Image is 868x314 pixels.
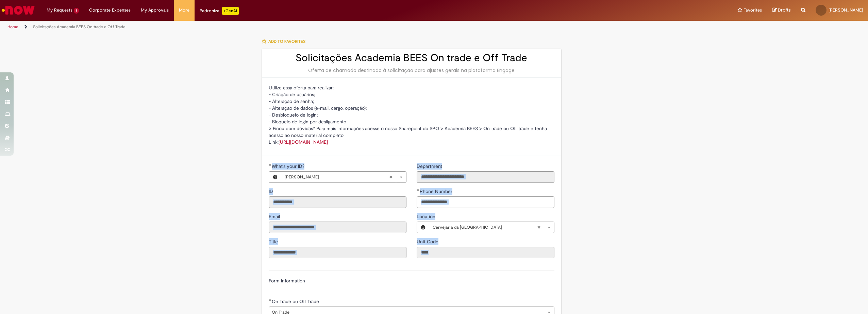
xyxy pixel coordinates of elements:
[417,238,440,245] label: Read only - Unit Code
[269,247,406,258] input: Title
[269,299,272,301] span: Required Filled
[33,24,126,30] a: Solicitações Academia BEES On trade e Off Trade
[285,172,389,182] span: [PERSON_NAME]
[417,239,440,245] span: Read only - Unit Code
[269,188,274,194] span: Read only - ID
[417,171,554,183] input: Department
[417,196,554,208] input: Phone Number
[534,222,544,233] abbr: Clear field Location
[417,189,420,191] span: Required Filled
[417,163,444,169] span: Read only - Department
[7,24,18,30] a: Home
[269,188,274,195] label: Read only - ID
[269,84,554,145] p: Utilize essa oferta para realizar: - Criação de usuários; - Alteração de senha; - Alteração de da...
[141,7,169,14] span: My Approvals
[417,163,444,170] label: Read only - Department
[89,7,131,14] span: Corporate Expenses
[269,222,406,233] input: Email
[272,163,306,169] span: Required - What's your ID?
[417,222,429,233] button: Location, Preview this record Cervejaria da Bahia
[269,172,281,182] button: What's your ID?, Preview this record Matheus Borges
[429,222,554,233] a: Cervejaria da [GEOGRAPHIC_DATA]Clear field Location
[179,7,189,14] span: More
[269,163,272,166] span: Required Filled
[829,7,863,13] span: [PERSON_NAME]
[744,7,762,14] span: Favorites
[269,238,279,245] label: Read only - Title
[772,7,791,14] a: Drafts
[262,34,309,49] button: Add to favorites
[281,172,406,182] a: [PERSON_NAME]Clear field What's your ID?
[420,188,454,194] span: Phone Number
[269,213,281,220] label: Read only - Email
[269,52,554,64] h2: Solicitações Academia BEES On trade e Off Trade
[433,222,537,233] span: Cervejaria da [GEOGRAPHIC_DATA]
[269,239,279,245] span: Read only - Title
[222,7,239,15] p: +GenAi
[386,172,396,182] abbr: Clear field What's your ID?
[778,7,791,13] span: Drafts
[272,298,320,304] span: On Trade ou Off Trade
[200,7,239,15] div: Padroniza
[279,139,328,145] a: [URL][DOMAIN_NAME]
[417,213,437,220] span: Location
[417,247,554,258] input: Unit Code
[268,39,305,44] span: Add to favorites
[74,8,79,14] span: 1
[269,67,554,74] div: Oferta de chamado destinado à solicitação para ajustes gerais na plataforma Engage
[1,3,36,17] img: ServiceNow
[269,278,305,284] label: Form Information
[269,196,406,208] input: ID
[47,7,72,14] span: My Requests
[5,21,573,33] ul: Page breadcrumbs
